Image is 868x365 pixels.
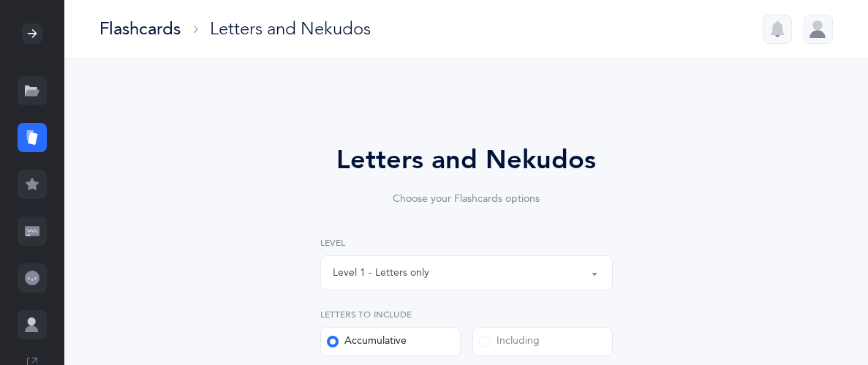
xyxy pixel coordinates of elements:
div: Accumulative [327,334,407,349]
div: Choose your Flashcards options [279,192,654,207]
div: Letters and Nekudos [210,17,371,41]
div: Including [479,334,540,349]
div: Flashcards [99,17,181,41]
label: Level [320,236,613,249]
label: Letters to include [320,308,613,321]
iframe: Drift Widget Chat Controller [795,292,850,347]
button: Level 1 - Letters only [320,255,613,290]
div: Level 1 - Letters only [333,266,429,281]
div: Letters and Nekudos [279,140,654,180]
